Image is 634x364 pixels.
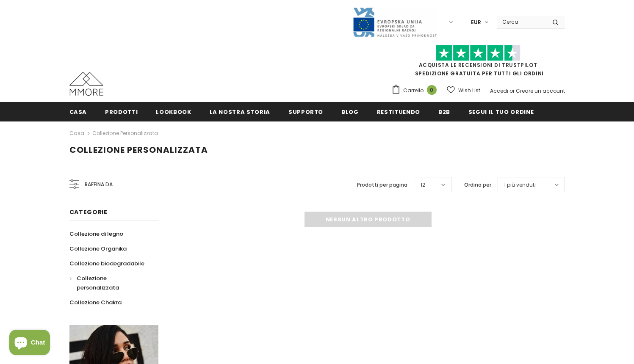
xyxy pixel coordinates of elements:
[421,181,425,189] span: 12
[377,108,420,116] span: Restituendo
[105,108,138,116] span: Prodotti
[341,102,359,121] a: Blog
[69,271,149,295] a: Collezione personalizzata
[69,256,144,271] a: Collezione biodegradabile
[69,72,103,96] img: Casi MMORE
[105,102,138,121] a: Prodotti
[288,102,323,121] a: supporto
[85,180,113,189] span: Raffina da
[490,87,508,94] a: Accedi
[156,102,191,121] a: Lookbook
[504,181,536,189] span: I più venduti
[516,87,565,94] a: Creare un account
[69,230,123,238] span: Collezione di legno
[69,226,123,241] a: Collezione di legno
[69,245,127,253] span: Collezione Organika
[509,87,515,94] span: or
[468,108,534,116] span: Segui il tuo ordine
[464,181,491,189] label: Ordina per
[391,84,441,97] a: Carrello 0
[69,102,87,121] a: Casa
[497,16,546,28] input: Search Site
[403,86,424,95] span: Carrello
[77,274,119,292] span: Collezione personalizzata
[210,102,270,121] a: La nostra storia
[471,18,481,27] span: EUR
[210,108,270,116] span: La nostra storia
[468,102,534,121] a: Segui il tuo ordine
[438,102,450,121] a: B2B
[352,18,437,25] a: Javni Razpis
[69,259,144,267] span: Collezione biodegradabile
[69,208,108,216] span: Categorie
[447,83,480,98] a: Wish List
[69,108,87,116] span: Casa
[377,102,420,121] a: Restituendo
[69,128,84,138] a: Casa
[69,241,127,256] a: Collezione Organika
[156,108,191,116] span: Lookbook
[438,108,450,116] span: B2B
[458,86,480,95] span: Wish List
[419,61,537,69] a: Acquista le recensioni di TrustPilot
[352,7,437,38] img: Javni Razpis
[69,298,122,306] span: Collezione Chakra
[391,49,565,77] span: SPEDIZIONE GRATUITA PER TUTTI GLI ORDINI
[92,130,158,137] a: Collezione personalizzata
[357,181,407,189] label: Prodotti per pagina
[7,330,53,357] inbox-online-store-chat: Shopify online store chat
[427,85,437,95] span: 0
[341,108,359,116] span: Blog
[69,295,122,310] a: Collezione Chakra
[436,45,520,61] img: Fidati di Pilot Stars
[69,144,208,156] span: Collezione personalizzata
[288,108,323,116] span: supporto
